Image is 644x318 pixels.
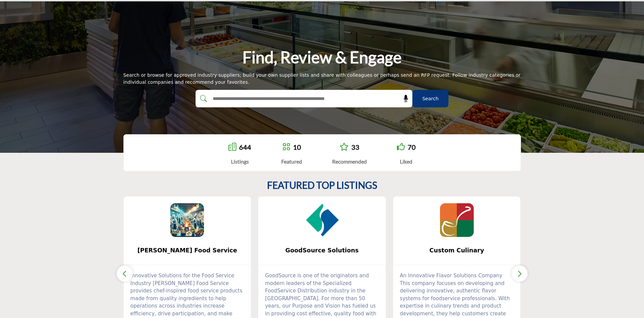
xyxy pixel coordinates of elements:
h2: FEATURED TOP LISTINGS [267,180,377,191]
b: Schwan's Food Service [134,242,241,259]
a: 10 [293,143,301,151]
a: GoodSource Solutions [258,242,386,259]
button: Search [412,90,448,107]
span: GoodSource Solutions [268,246,376,255]
b: Custom Culinary [403,242,510,259]
span: Custom Culinary [403,246,510,255]
a: Go to Recommended [340,143,349,152]
img: GoodSource Solutions [305,203,339,237]
span: Search [422,95,438,102]
div: Search or browse for approved industry suppliers; build your own supplier lists and share with co... [123,72,521,86]
span: [PERSON_NAME] Food Service [134,246,241,255]
a: 70 [408,143,416,151]
a: 644 [239,143,251,151]
b: GoodSource Solutions [268,242,376,259]
a: Custom Culinary [393,242,521,259]
div: Recommended [332,157,367,166]
img: Schwan's Food Service [170,203,204,237]
div: Featured [281,157,302,166]
div: Liked [397,157,416,166]
div: Listings [228,157,251,166]
img: Custom Culinary [440,203,474,237]
a: 33 [351,143,359,151]
h1: Find, Review & Engage [242,47,402,68]
a: [PERSON_NAME] Food Service [124,242,251,259]
i: Go to Liked [397,143,405,151]
a: Go to Featured [282,143,290,152]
